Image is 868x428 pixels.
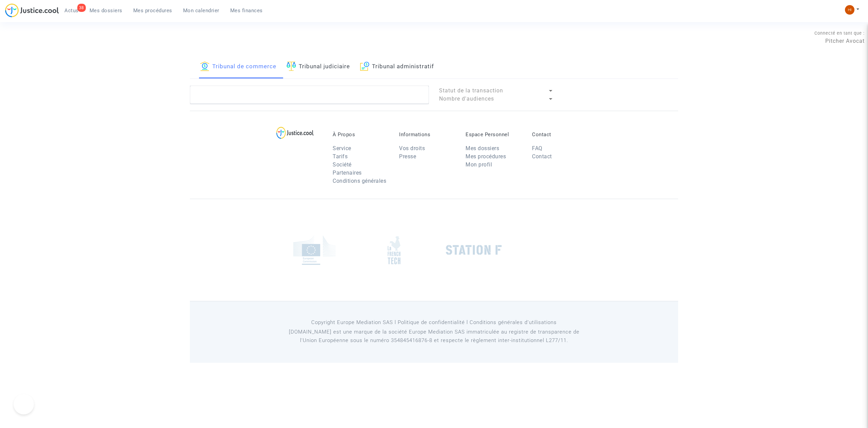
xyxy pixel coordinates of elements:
img: europe_commision.png [293,235,336,265]
span: Nombre d'audiences [439,95,494,102]
a: Vos droits [399,145,425,151]
p: Copyright Europe Mediation SAS l Politique de confidentialité l Conditions générales d’utilisa... [280,318,589,327]
span: Mon calendrier [183,7,219,14]
img: stationf.png [446,245,502,255]
span: Mes procédures [133,7,172,14]
a: Partenaires [333,170,362,176]
a: Mes dossiers [84,5,128,16]
a: Mes dossiers [466,145,499,151]
span: Statut de la transaction [439,87,503,94]
a: 38Actus [59,5,84,16]
a: Mes finances [225,5,268,16]
a: FAQ [532,145,542,151]
img: french_tech.png [388,236,400,265]
a: Conditions générales [333,178,386,184]
p: Espace Personnel [466,131,522,138]
a: Mon calendrier [178,5,225,16]
a: Mes procédures [128,5,178,16]
iframe: Help Scout Beacon - Open [14,394,34,414]
span: Connecté en tant que : [814,31,865,36]
img: icon-archive.svg [360,61,369,71]
img: icon-banque.svg [200,61,210,71]
p: Contact [532,131,588,138]
div: 38 [77,4,86,12]
span: Mes dossiers [90,7,122,14]
a: Tribunal judiciaire [287,55,350,78]
p: À Propos [333,131,389,138]
a: Mon profil [466,161,492,168]
a: Tribunal administratif [360,55,434,78]
span: Mes finances [230,7,263,14]
img: logo-lg.svg [276,127,314,139]
a: Tribunal de commerce [200,55,276,78]
a: Contact [532,153,552,160]
p: [DOMAIN_NAME] est une marque de la société Europe Mediation SAS immatriculée au registre de tr... [280,328,589,345]
img: jc-logo.svg [5,3,59,17]
a: Mes procédures [466,153,506,160]
img: icon-faciliter-sm.svg [287,61,296,71]
span: Actus [64,7,79,14]
a: Presse [399,153,416,160]
img: fc99b196863ffcca57bb8fe2645aafd9 [845,5,854,15]
a: Service [333,145,351,151]
a: Tarifs [333,153,348,160]
a: Société [333,161,352,168]
p: Informations [399,131,455,138]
